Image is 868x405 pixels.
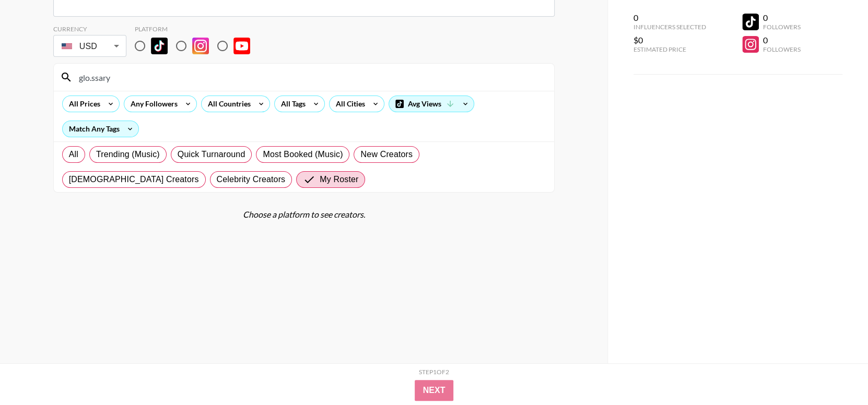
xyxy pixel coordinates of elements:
[233,38,250,54] img: YouTube
[151,38,168,54] img: TikTok
[763,13,801,23] div: 0
[634,13,706,23] div: 0
[763,45,801,53] div: Followers
[330,96,367,112] div: All Cities
[275,96,308,112] div: All Tags
[419,368,449,376] div: Step 1 of 2
[73,69,548,86] input: Search by User Name
[202,96,253,112] div: All Countries
[217,173,286,186] span: Celebrity Creators
[192,38,209,54] img: Instagram
[634,23,706,31] div: Influencers Selected
[263,148,343,161] span: Most Booked (Music)
[360,148,413,161] span: New Creators
[124,96,180,112] div: Any Followers
[63,96,102,112] div: All Prices
[55,37,124,55] div: USD
[96,148,160,161] span: Trending (Music)
[634,35,706,45] div: $0
[53,209,555,220] div: Choose a platform to see creators.
[634,45,706,53] div: Estimated Price
[389,96,474,112] div: Avg Views
[63,121,138,137] div: Match Any Tags
[135,25,259,33] div: Platform
[320,173,358,186] span: My Roster
[178,148,245,161] span: Quick Turnaround
[415,380,454,401] button: Next
[763,35,801,45] div: 0
[53,25,126,33] div: Currency
[69,173,199,186] span: [DEMOGRAPHIC_DATA] Creators
[69,148,78,161] span: All
[763,23,801,31] div: Followers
